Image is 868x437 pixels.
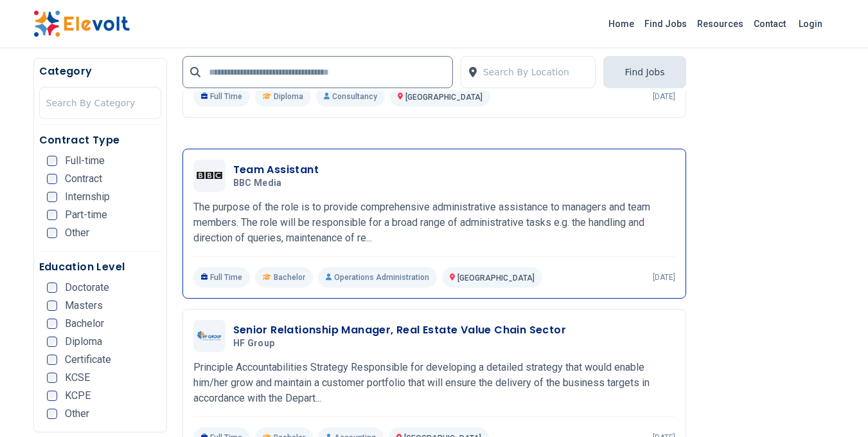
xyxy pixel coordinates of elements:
[47,301,57,311] input: Masters
[748,14,791,34] a: Contact
[193,267,251,288] p: Full Time
[65,391,91,401] span: KCPE
[65,156,105,166] span: Full-time
[653,272,675,283] p: [DATE]
[47,373,57,383] input: KCSE
[47,355,57,365] input: Certificate
[804,375,868,437] iframe: Chat Widget
[197,172,222,179] img: BBC Media
[193,160,675,288] a: BBC MediaTeam AssistantBBC MediaThe purpose of the role is to provide comprehensive administrativ...
[639,14,692,34] a: Find Jobs
[47,391,57,401] input: KCPE
[65,337,102,347] span: Diploma
[39,133,161,148] h5: Contract Type
[274,272,305,283] span: Bachelor
[603,56,686,88] button: Find Jobs
[65,192,110,202] span: Internship
[233,322,567,338] h3: Senior Relationship Manager, Real Estate Value Chain Sector
[47,337,57,347] input: Diploma
[47,174,57,184] input: Contract
[653,91,675,102] p: [DATE]
[65,355,111,365] span: Certificate
[233,162,319,178] h3: Team Assistant
[65,283,109,293] span: Doctorate
[47,192,57,202] input: Internship
[603,14,639,34] a: Home
[791,11,830,37] a: Login
[457,274,535,283] span: [GEOGRAPHIC_DATA]
[197,331,222,340] img: HF Group
[65,228,89,238] span: Other
[316,86,385,107] p: Consultancy
[33,10,130,37] img: Elevolt
[65,301,103,311] span: Masters
[274,91,303,102] span: Diploma
[65,409,89,419] span: Other
[39,259,161,275] h5: Education Level
[65,174,102,184] span: Contract
[47,228,57,238] input: Other
[47,409,57,419] input: Other
[318,267,437,288] p: Operations Administration
[47,283,57,293] input: Doctorate
[65,210,107,220] span: Part-time
[193,360,675,406] p: Principle Accountabilities Strategy Responsible for developing a detailed strategy that would ena...
[47,156,57,166] input: Full-time
[233,338,275,349] span: HF Group
[692,14,748,34] a: Resources
[405,93,483,102] span: [GEOGRAPHIC_DATA]
[47,319,57,329] input: Bachelor
[233,178,282,189] span: BBC Media
[193,86,251,107] p: Full Time
[65,373,90,383] span: KCSE
[65,319,104,329] span: Bachelor
[47,210,57,220] input: Part-time
[39,64,161,79] h5: Category
[193,200,675,246] p: The purpose of the role is to provide comprehensive administrative assistance to managers and tea...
